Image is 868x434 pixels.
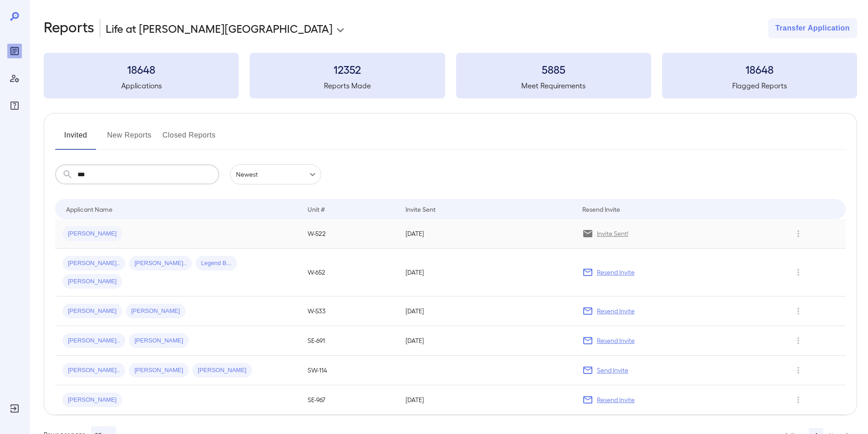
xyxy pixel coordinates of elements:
[791,265,806,280] button: Row Actions
[44,18,94,38] h2: Reports
[62,337,125,345] span: [PERSON_NAME]..
[308,204,325,214] div: Unit #
[597,268,635,277] p: Resend Invite
[192,366,252,375] span: [PERSON_NAME]
[398,249,575,296] td: [DATE]
[791,333,806,348] button: Row Actions
[250,80,445,91] h5: Reports Made
[7,71,22,86] div: Manage Users
[230,164,321,184] div: Newest
[398,385,575,415] td: [DATE]
[768,18,857,38] button: Transfer Application
[62,259,125,268] span: [PERSON_NAME]..
[44,80,239,91] h5: Applications
[62,307,122,316] span: [PERSON_NAME]
[662,62,857,77] h3: 18648
[62,366,125,375] span: [PERSON_NAME]..
[62,277,122,286] span: [PERSON_NAME]
[300,326,398,356] td: SE-691
[300,385,398,415] td: SE-967
[106,21,333,36] p: Life at [PERSON_NAME][GEOGRAPHIC_DATA]
[398,326,575,356] td: [DATE]
[597,366,628,375] p: Send Invite
[129,366,189,375] span: [PERSON_NAME]
[300,296,398,326] td: W-533
[582,204,620,214] div: Resend Invite
[300,356,398,385] td: SW-114
[7,44,22,58] div: Reports
[44,62,239,77] h3: 18648
[597,229,628,238] p: Invite Sent!
[129,337,189,345] span: [PERSON_NAME]
[597,306,635,316] p: Resend Invite
[7,98,22,113] div: FAQ
[126,307,185,316] span: [PERSON_NAME]
[406,204,436,214] div: Invite Sent
[62,230,122,238] span: [PERSON_NAME]
[300,219,398,249] td: W-522
[163,128,216,150] button: Closed Reports
[597,395,635,404] p: Resend Invite
[662,80,857,91] h5: Flagged Reports
[62,396,122,404] span: [PERSON_NAME]
[55,128,96,150] button: Invited
[195,259,237,268] span: Legend B...
[250,62,445,77] h3: 12352
[791,363,806,378] button: Row Actions
[398,219,575,249] td: [DATE]
[597,336,635,345] p: Resend Invite
[456,62,651,77] h3: 5885
[398,296,575,326] td: [DATE]
[66,204,113,214] div: Applicant Name
[791,226,806,241] button: Row Actions
[456,80,651,91] h5: Meet Requirements
[107,128,152,150] button: New Reports
[7,401,22,416] div: Log Out
[791,304,806,318] button: Row Actions
[44,53,857,98] summary: 18648Applications12352Reports Made5885Meet Requirements18648Flagged Reports
[791,393,806,407] button: Row Actions
[129,259,192,268] span: [PERSON_NAME]..
[300,249,398,296] td: W-652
